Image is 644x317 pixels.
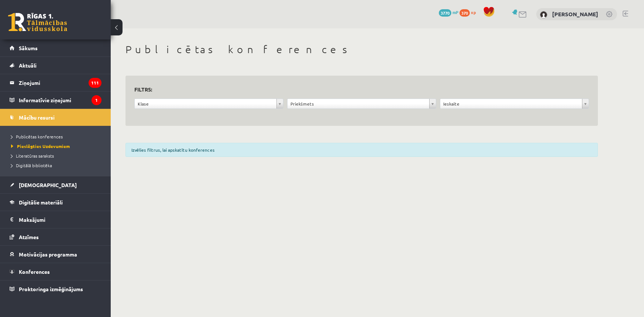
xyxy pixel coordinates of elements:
a: Rīgas 1. Tālmācības vidusskola [8,13,67,31]
span: Proktoringa izmēģinājums [19,286,83,292]
a: Maksājumi [10,211,101,228]
span: [DEMOGRAPHIC_DATA] [19,182,77,188]
span: Sākums [19,45,38,51]
span: Pieslēgties Uzdevumiem [11,143,70,149]
img: Kārlis Bergs [540,11,547,18]
i: 1 [92,95,101,105]
a: Ziņojumi111 [10,74,101,91]
a: Pieslēgties Uzdevumiem [11,143,103,149]
span: xp [471,9,476,15]
span: Ieskaite [443,99,579,108]
span: 3770 [439,9,451,17]
span: Mācību resursi [19,114,55,121]
a: Konferences [10,263,101,280]
a: Proktoringa izmēģinājums [10,280,101,297]
span: Digitālā bibliotēka [11,162,52,168]
span: Digitālie materiāli [19,199,63,206]
span: Motivācijas programma [19,251,77,258]
a: Digitālā bibliotēka [11,162,103,169]
span: mP [452,9,458,15]
a: Ieskaite [440,99,589,108]
h3: Filtrs: [134,85,580,94]
a: Digitālie materiāli [10,194,101,211]
legend: Maksājumi [19,211,101,228]
legend: Informatīvie ziņojumi [19,92,101,108]
div: Izvēlies filtrus, lai apskatītu konferences [125,143,598,157]
i: 111 [89,78,101,88]
span: Priekšmets [290,99,426,108]
a: Mācību resursi [10,109,101,126]
a: Publicētas konferences [11,133,103,140]
span: Klase [138,99,273,108]
a: 3770 mP [439,9,458,15]
a: Aktuāli [10,57,101,74]
span: 370 [459,9,470,17]
a: [PERSON_NAME] [552,10,598,18]
a: [DEMOGRAPHIC_DATA] [10,176,101,193]
span: Literatūras saraksts [11,153,54,159]
a: Priekšmets [287,99,436,108]
a: Atzīmes [10,228,101,245]
a: Informatīvie ziņojumi1 [10,92,101,108]
span: Atzīmes [19,234,39,240]
span: Aktuāli [19,62,37,69]
h1: Publicētas konferences [125,43,598,56]
a: Klase [135,99,283,108]
a: 370 xp [459,9,479,15]
span: Publicētas konferences [11,134,63,139]
legend: Ziņojumi [19,74,101,91]
a: Literatūras saraksts [11,152,103,159]
a: Motivācijas programma [10,246,101,263]
span: Konferences [19,268,50,275]
a: Sākums [10,39,101,56]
